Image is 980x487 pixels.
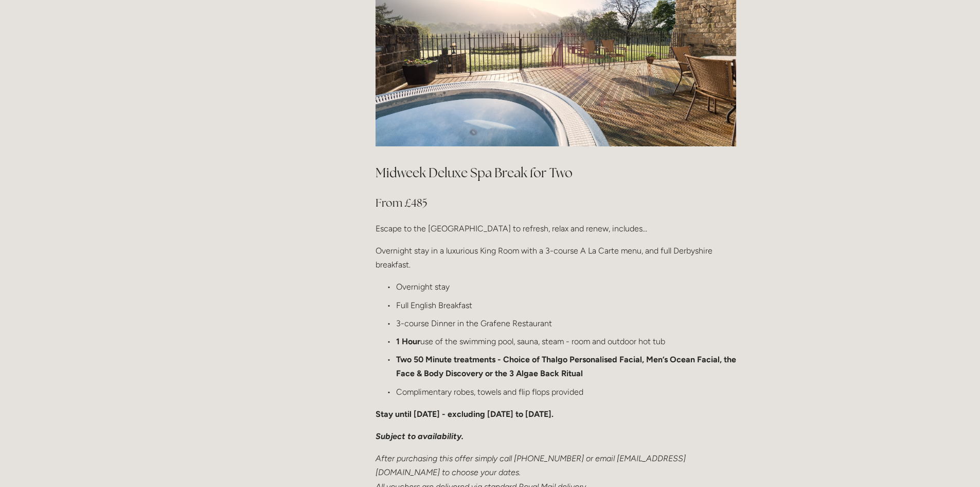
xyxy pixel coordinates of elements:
p: Overnight stay in a luxurious King Room with a 3-course A La Carte menu, and full Derbyshire brea... [376,244,736,272]
strong: Stay until [DATE] - excluding [DATE] to [DATE]. [376,409,554,419]
p: Overnight stay [396,280,736,294]
h2: Midweek Deluxe Spa Break for Two [376,164,736,182]
p: use of the swimming pool, sauna, steam - room and outdoor hot tub [396,334,736,348]
p: Complimentary robes, towels and flip flops provided [396,385,736,399]
h3: From £485 [376,193,736,213]
strong: 1 Hour [396,337,420,346]
p: 3-course Dinner in the Grafene Restaurant [396,316,736,330]
em: Subject to availability. [376,431,464,441]
p: Full English Breakfast [396,298,736,312]
p: Escape to the [GEOGRAPHIC_DATA] to refresh, relax and renew, includes... [376,222,736,236]
strong: Two 50 Minute treatments - Choice of Thalgo Personalised Facial, Men’s Ocean Facial, the Face & B... [396,355,738,378]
